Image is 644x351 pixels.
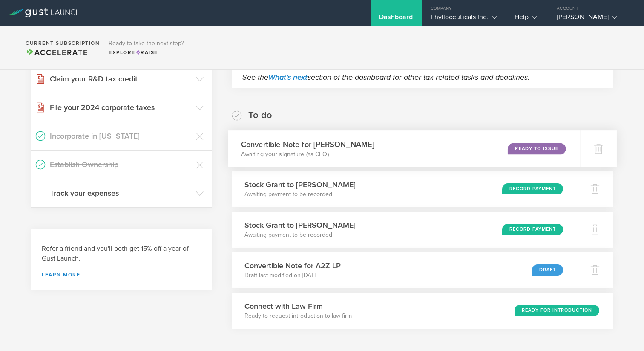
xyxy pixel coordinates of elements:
[50,73,192,84] h3: Claim your R&D tax credit
[532,264,563,276] div: Draft
[50,131,192,142] h3: Incorporate in [US_STATE]
[508,143,566,154] div: Ready to Issue
[248,109,272,122] h2: To do
[50,159,192,170] h3: Establish Ownership
[228,130,580,167] div: Convertible Note for [PERSON_NAME]Awaiting your signature (as CEO)Ready to Issue
[244,179,356,190] h3: Stock Grant to [PERSON_NAME]
[244,260,341,271] h3: Convertible Note for A2Z LP
[232,293,613,329] div: Connect with Law FirmReady to request introduction to law firmReady for Introduction
[50,102,192,113] h3: File your 2024 corporate taxes
[26,48,88,57] span: Accelerate
[241,139,374,150] h3: Convertible Note for [PERSON_NAME]
[268,73,308,82] a: What's next
[241,150,374,158] p: Awaiting your signature (as CEO)
[135,49,158,55] span: Raise
[232,212,577,248] div: Stock Grant to [PERSON_NAME]Awaiting payment to be recordedRecord Payment
[242,73,529,82] em: See the section of the dashboard for other tax related tasks and deadlines.
[42,244,201,264] h3: Refer a friend and you'll both get 15% off a year of Gust Launch.
[244,301,352,312] h3: Connect with Law Firm
[244,271,341,280] p: Draft last modified on [DATE]
[244,190,356,199] p: Awaiting payment to be recorded
[26,41,100,46] h2: Current Subscription
[232,171,577,207] div: Stock Grant to [PERSON_NAME]Awaiting payment to be recordedRecord Payment
[244,220,356,231] h3: Stock Grant to [PERSON_NAME]
[42,272,201,277] a: Learn more
[50,188,192,199] h3: Track your expenses
[109,49,184,56] div: Explore
[244,231,356,239] p: Awaiting payment to be recorded
[502,183,563,194] div: Record Payment
[502,224,563,235] div: Record Payment
[431,13,497,26] div: Phylloceuticals Inc.
[109,41,184,46] h3: Ready to take the next step?
[232,252,577,288] div: Convertible Note for A2Z LPDraft last modified on [DATE]Draft
[379,13,413,26] div: Dashboard
[557,13,629,26] div: [PERSON_NAME]
[515,305,599,316] div: Ready for Introduction
[104,34,188,61] div: Ready to take the next step?ExploreRaise
[244,312,352,320] p: Ready to request introduction to law firm
[515,13,537,26] div: Help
